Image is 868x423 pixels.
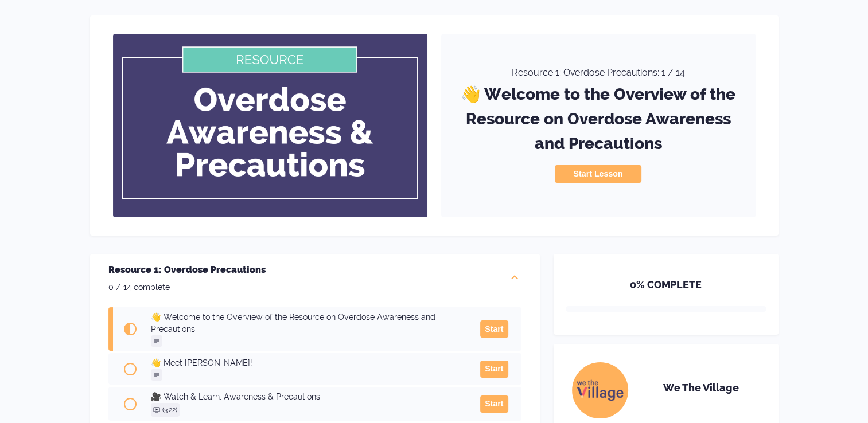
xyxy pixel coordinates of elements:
[642,383,760,393] h2: We The Village
[151,311,467,347] a: 👋 Welcome to the Overview of the Resource on Overdose Awareness and Precautions
[480,320,508,338] button: Start
[90,254,540,303] div: Resource 1: Overdose Precautions0 / 14 complete
[555,165,641,182] button: Start Lesson
[455,77,742,165] h3: 👋 Welcome to the Overview of the Resource on Overdose Awareness and Precautions
[571,362,629,420] img: instructor avatar
[151,391,467,417] a: 🎥 Watch & Learn: Awareness & Precautions(3:22)
[466,320,508,338] a: Start
[466,395,508,413] a: Start
[466,361,508,378] a: Start
[151,311,467,335] h3: 👋 Welcome to the Overview of the Resource on Overdose Awareness and Precautions
[480,395,508,413] button: Start
[480,361,508,378] button: Start
[151,357,467,369] h3: 👋 Meet [PERSON_NAME]!
[512,68,685,77] h4: Resource 1: Overdose Precautions: 1 / 14
[162,405,177,414] p: ( 3:22 )
[151,391,467,403] h3: 🎥 Watch & Learn: Awareness & Precautions
[108,281,266,293] p: 0 / 14 complete
[108,263,266,277] h2: Resource 1: Overdose Precautions
[151,357,467,381] a: 👋 Meet [PERSON_NAME]!
[566,277,766,306] h5: 0 % COMPLETE
[113,34,427,217] img: course banner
